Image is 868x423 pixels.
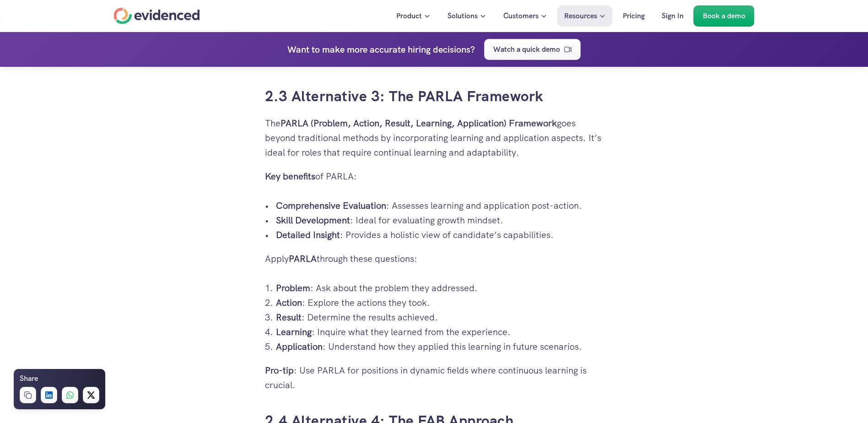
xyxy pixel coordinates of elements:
p: : Assesses learning and application post-action. [276,198,604,213]
p: of PARLA: [265,169,604,184]
strong: Result [276,311,302,323]
p: Pricing [623,10,645,22]
a: Sign In [655,5,690,27]
strong: Problem [276,282,310,294]
strong: Comprehensive Evaluation [276,200,386,211]
a: Watch a quick demo [484,39,581,60]
p: : Determine the results achieved. [276,310,604,325]
p: Watch a quick demo [493,43,560,55]
a: 2.3 Alternative 3: The PARLA Framework [265,87,544,106]
a: Pricing [616,5,652,27]
p: Sign In [662,10,684,22]
a: Book a demo [694,5,755,27]
p: : Inquire what they learned from the experience. [276,325,604,339]
p: Apply through these questions: [265,251,604,266]
p: : Ask about the problem they addressed. [276,281,604,295]
strong: Pro-tip [265,364,294,376]
strong: Application [276,341,323,352]
strong: Learning [276,326,312,338]
strong: Action [276,297,302,309]
p: The goes beyond traditional methods by incorporating learning and application aspects. It’s ideal... [265,116,604,160]
p: Solutions [447,10,478,22]
h4: Want to make more accurate hiring decisions? [287,42,475,57]
strong: Skill Development [276,214,350,226]
strong: Key benefits [265,170,315,182]
p: Customers [503,10,539,22]
p: Book a demo [703,10,745,22]
p: : Ideal for evaluating growth mindset. [276,213,604,228]
p: : Explore the actions they took. [276,295,604,310]
strong: PARLA [289,253,317,265]
h6: Share [20,373,38,385]
strong: PARLA (Problem, Action, Result, Learning, Application) Framework [280,117,557,129]
p: Resources [564,10,597,22]
strong: Detailed Insight [276,229,340,241]
p: : Understand how they applied this learning in future scenarios. [276,339,604,354]
p: : Provides a holistic view of candidate’s capabilities. [276,228,604,242]
p: : Use PARLA for positions in dynamic fields where continuous learning is crucial. [265,363,604,392]
p: Product [396,10,422,22]
a: Home [114,8,200,24]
